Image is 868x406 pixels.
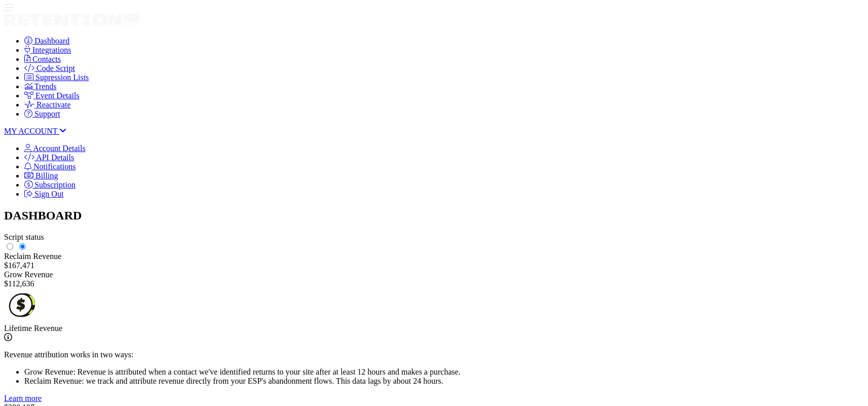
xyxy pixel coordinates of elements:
[35,91,80,100] span: Event Details
[24,100,71,109] a: Reactivate
[4,127,57,135] span: MY ACCOUNT
[24,377,864,386] li: Reclaim Revenue: we track and attribute revenue directly from your ESP's abandonment flows. This ...
[4,209,864,223] h2: DASHBOARD
[4,233,44,241] span: Script status
[24,190,63,198] a: Sign Out
[4,324,864,403] div: Lifetime Revenue
[4,279,864,288] div: $112,636
[4,252,864,261] div: Reclaim Revenue
[34,82,57,91] span: Trends
[4,394,42,402] a: Learn more
[24,91,80,100] a: Event Details
[24,162,76,171] a: Notifications
[24,73,89,82] a: Supression Lists
[24,180,76,189] a: Subscription
[4,127,66,135] a: MY ACCOUNT
[33,144,86,153] span: Account Details
[36,153,74,162] span: API Details
[4,350,864,359] p: Revenue attribution works in two ways:
[4,270,864,279] div: Grow Revenue
[24,171,58,180] a: Billing
[35,73,89,82] span: Supression Lists
[32,46,71,54] span: Integrations
[36,100,71,109] span: Reactivate
[24,46,71,54] a: Integrations
[24,82,57,91] a: Trends
[24,153,74,162] a: API Details
[24,36,69,45] a: Dashboard
[34,36,69,45] span: Dashboard
[4,13,139,26] img: Retention.com
[24,109,60,118] a: Support
[24,367,864,377] li: Grow Revenue: Revenue is attributed when a contact we've identified returns to your site after at...
[32,55,61,63] span: Contacts
[24,144,86,153] a: Account Details
[4,261,864,270] div: $167,471
[34,190,63,198] span: Sign Out
[35,171,58,180] span: Billing
[24,55,61,63] a: Contacts
[4,288,37,322] img: dollar-coin-05c43ed7efb7bc0c12610022525b4bbbb207c7efeef5aecc26f025e68dcafac9.png
[34,180,76,189] span: Subscription
[34,109,60,118] span: Support
[33,162,76,171] span: Notifications
[24,64,75,72] a: Code Script
[36,64,75,72] span: Code Script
